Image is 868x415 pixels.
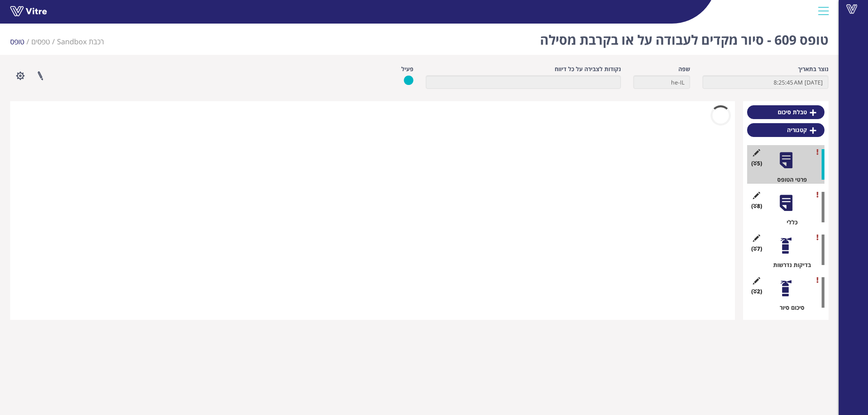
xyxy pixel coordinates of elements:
[401,65,413,73] label: פעיל
[751,287,762,295] span: (2 )
[747,123,824,137] a: קטגוריה
[753,304,824,312] div: סיכום סיור
[751,202,762,210] span: (8 )
[751,245,762,253] span: (7 )
[31,37,50,46] a: טפסים
[747,105,824,119] a: טבלת סיכום
[678,65,690,73] label: שפה
[753,218,824,226] div: כללי
[404,75,413,85] img: yes
[57,37,104,46] span: 288
[798,65,829,73] label: נוצר בתאריך
[753,176,824,184] div: פרטי הטופס
[555,65,621,73] label: נקודות לצבירה על כל דיווח
[751,159,762,167] span: (5 )
[540,20,829,55] h1: טופס 609 - סיור מקדים לעבודה על או בקרבת מסילה
[10,37,31,47] li: טופס
[753,261,824,269] div: בדיקות נדרשות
